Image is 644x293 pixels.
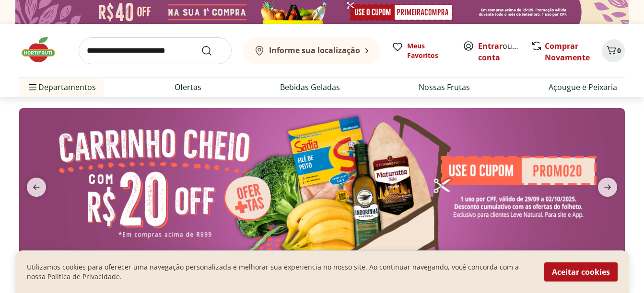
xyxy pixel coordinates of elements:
[478,41,531,63] a: Criar conta
[419,81,470,93] a: Nossas Frutas
[280,81,340,93] a: Bebidas Geladas
[243,37,380,64] button: Informe sua localização
[544,262,618,282] button: Aceitar cookies
[27,76,96,99] span: Departamentos
[27,76,38,99] button: Menu
[617,46,621,55] span: 0
[407,41,451,60] span: Meus Favoritos
[478,40,521,63] span: ou
[602,39,625,62] button: Carrinho
[590,178,625,197] button: next
[478,41,503,51] a: Entrar
[201,45,224,56] button: Submit Search
[175,81,201,93] a: Ofertas
[269,45,360,56] b: Informe sua localização
[27,262,533,282] p: Utilizamos cookies para oferecer uma navegação personalizada e melhorar sua experiencia no nosso ...
[19,178,54,197] button: previous
[19,35,67,64] img: Hortifruti
[79,37,232,64] input: search
[19,108,625,255] img: cupom
[392,41,451,60] a: Meus Favoritos
[549,81,617,93] a: Açougue e Peixaria
[545,41,590,63] a: Comprar Novamente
